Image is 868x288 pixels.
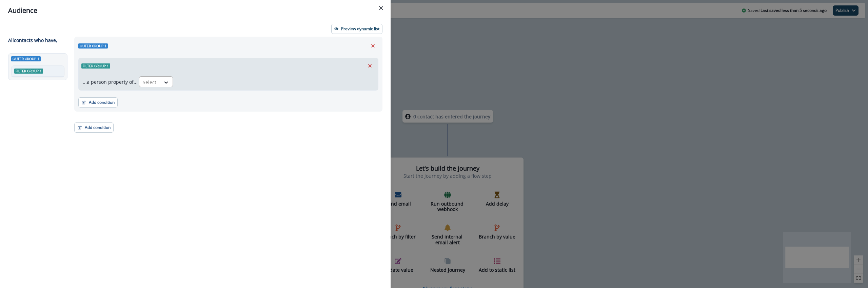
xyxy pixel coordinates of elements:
p: Preview dynamic list [341,26,379,31]
button: Preview dynamic list [331,24,382,34]
p: ...a person property of... [83,78,138,85]
button: Add condition [74,122,114,133]
button: Add condition [78,97,118,108]
div: Audience [8,5,382,16]
span: Filter group 1 [14,69,43,74]
button: Remove [368,41,378,51]
span: Filter group 1 [81,63,110,69]
p: All contact s who have, [8,37,57,44]
button: Close [376,3,387,14]
span: Outer group 1 [11,56,41,61]
button: Remove [364,61,375,71]
span: Outer group 1 [78,43,108,49]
